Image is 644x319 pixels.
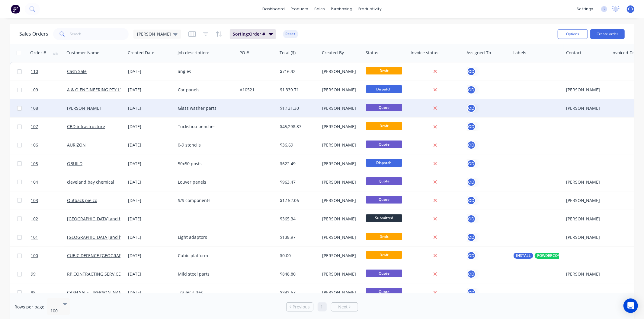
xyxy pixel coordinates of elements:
[31,289,36,295] span: 98
[31,68,38,74] span: 110
[240,87,274,93] div: A10521
[467,196,476,205] div: CD
[322,68,359,74] div: [PERSON_NAME]
[14,304,44,310] span: Rows per page
[31,124,38,130] span: 107
[128,271,173,277] div: [DATE]
[259,5,288,14] a: dashboard
[67,68,87,74] a: Cash Sale
[514,253,564,259] button: INSTALLPOWDERCOAT
[366,104,402,111] span: Quote
[566,87,605,93] div: [PERSON_NAME]
[467,178,476,187] div: CD
[366,196,402,204] span: Quote
[411,50,438,56] div: Invoice status
[566,271,605,277] div: [PERSON_NAME]
[322,161,359,167] div: [PERSON_NAME]
[31,283,67,302] a: 98
[280,68,316,74] div: $716.32
[322,216,359,222] div: [PERSON_NAME]
[516,253,531,259] span: INSTALL
[280,179,316,185] div: $963.47
[178,271,232,277] div: Mild steel parts
[233,31,265,37] span: Sorting: Order #
[280,197,316,204] div: $1,152.06
[280,50,296,56] div: Total ($)
[31,216,38,222] span: 102
[31,81,67,99] a: 109
[128,68,173,74] div: [DATE]
[322,105,359,111] div: [PERSON_NAME]
[355,5,385,14] div: productivity
[467,122,476,131] div: CD
[128,234,173,240] div: [DATE]
[128,179,173,185] div: [DATE]
[467,233,476,242] div: CD
[128,105,173,111] div: [DATE]
[366,50,378,56] div: Status
[467,85,476,94] button: CD
[467,104,476,113] button: CD
[137,31,171,37] span: [PERSON_NAME]
[31,210,67,228] a: 102
[128,253,173,259] div: [DATE]
[611,50,639,56] div: Invoiced Date
[31,179,38,185] span: 104
[31,155,67,173] a: 105
[67,216,147,222] a: [GEOGRAPHIC_DATA] and health service
[322,124,359,130] div: [PERSON_NAME]
[30,50,46,56] div: Order #
[67,179,114,185] a: cleveland bay chemical
[31,253,38,259] span: 100
[31,161,38,167] span: 105
[280,271,316,277] div: $848.80
[31,271,36,277] span: 99
[366,233,402,240] span: Draft
[70,28,129,40] input: Search...
[366,85,402,93] span: Dispatch
[366,122,402,130] span: Draft
[322,197,359,204] div: [PERSON_NAME]
[322,142,359,148] div: [PERSON_NAME]
[178,234,232,240] div: Light adaptors
[31,197,38,204] span: 103
[67,161,82,166] a: QBUILD
[280,216,316,222] div: $365.34
[366,177,402,185] span: Quote
[67,253,142,258] a: CUBIC DEFENCE [GEOGRAPHIC_DATA]
[31,118,67,136] a: 107
[280,253,316,259] div: $0.00
[283,30,298,38] button: Reset
[366,159,402,166] span: Dispatch
[628,6,633,12] span: CD
[467,141,476,150] button: CD
[566,216,605,222] div: [PERSON_NAME]
[284,302,360,311] ul: Pagination
[50,308,59,314] div: 100
[67,234,147,240] a: [GEOGRAPHIC_DATA] and health service
[623,298,638,313] div: Open Intercom Messenger
[31,247,67,265] a: 100
[288,5,311,14] div: products
[31,228,67,246] a: 101
[558,29,588,39] button: Options
[322,179,359,185] div: [PERSON_NAME]
[566,179,605,185] div: [PERSON_NAME]
[178,179,232,185] div: Louver panels
[66,50,99,56] div: Customer Name
[467,67,476,76] button: CD
[280,124,316,130] div: $45,298.87
[280,234,316,240] div: $138.97
[537,253,562,259] span: POWDERCOAT
[178,105,232,111] div: Glass washer parts
[31,142,38,148] span: 106
[67,289,127,295] a: CASH SALE - [PERSON_NAME]
[322,87,359,93] div: [PERSON_NAME]
[467,159,476,168] button: CD
[467,288,476,297] button: CD
[128,142,173,148] div: [DATE]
